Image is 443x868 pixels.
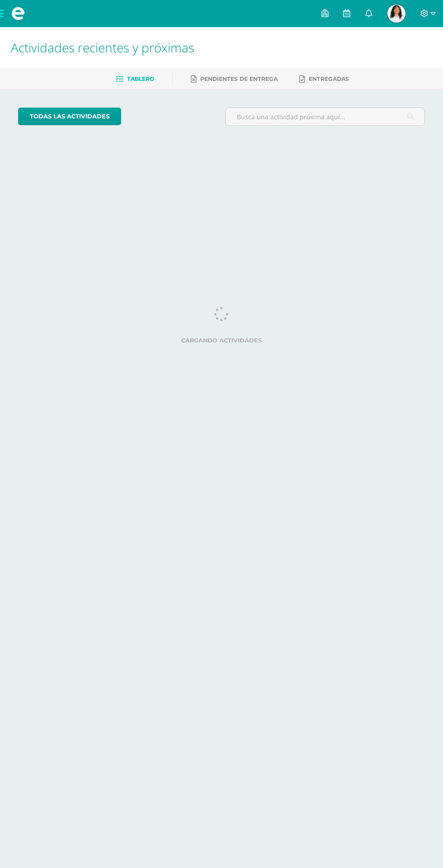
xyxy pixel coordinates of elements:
span: Tablero [127,75,154,82]
a: Tablero [116,72,154,86]
span: Actividades recientes y próximas [11,39,194,56]
label: Cargando actividades [18,337,425,344]
a: todas las Actividades [18,108,121,125]
input: Busca una actividad próxima aquí... [226,108,424,126]
span: Pendientes de entrega [200,75,278,82]
img: f5166de60de1a1001c13d7be8285c1dc.png [387,5,405,23]
span: Entregadas [309,75,349,82]
a: Pendientes de entrega [191,72,278,86]
a: Entregadas [299,72,349,86]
